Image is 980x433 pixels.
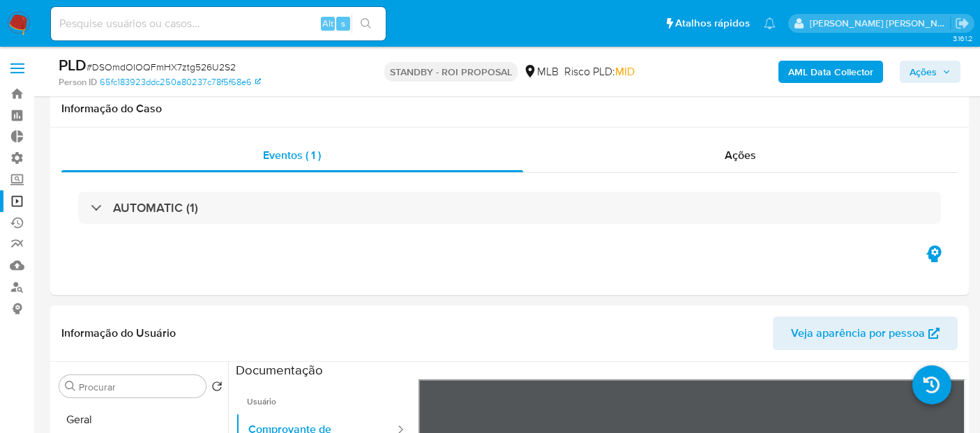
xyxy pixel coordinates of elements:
span: Atalhos rápidos [675,16,750,31]
div: MLB [523,64,559,79]
span: Eventos ( 1 ) [263,147,321,163]
input: Pesquise usuários ou casos... [51,15,386,33]
h1: Informação do Caso [61,102,958,116]
span: Risco PLD: [564,64,635,79]
button: Ações [900,61,960,83]
span: # DSOmdOIOQFmHX7ztg526U2S2 [86,60,236,74]
a: 65fc183923ddc250a80237c78f5f68e6 [100,76,261,89]
h3: AUTOMATIC (1) [113,200,198,215]
span: MID [615,63,635,79]
button: Retornar ao pedido padrão [211,381,223,396]
button: Veja aparência por pessoa [773,317,958,350]
span: Veja aparência por pessoa [791,317,925,350]
a: Notificações [764,17,776,29]
a: Sair [955,16,970,31]
button: AML Data Collector [778,61,883,83]
p: STANDBY - ROI PROPOSAL [384,62,518,82]
div: AUTOMATIC (1) [78,192,941,224]
button: Procurar [65,381,76,392]
button: search-icon [352,14,380,33]
b: PLD [59,54,86,76]
h1: Informação do Usuário [61,326,176,340]
input: Procurar [79,381,200,393]
b: Person ID [59,76,97,89]
span: Ações [910,61,937,83]
p: luciana.joia@mercadopago.com.br [810,17,951,30]
b: AML Data Collector [788,61,873,83]
span: Ações [725,147,756,163]
span: s [341,17,345,30]
span: Alt [322,17,333,30]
